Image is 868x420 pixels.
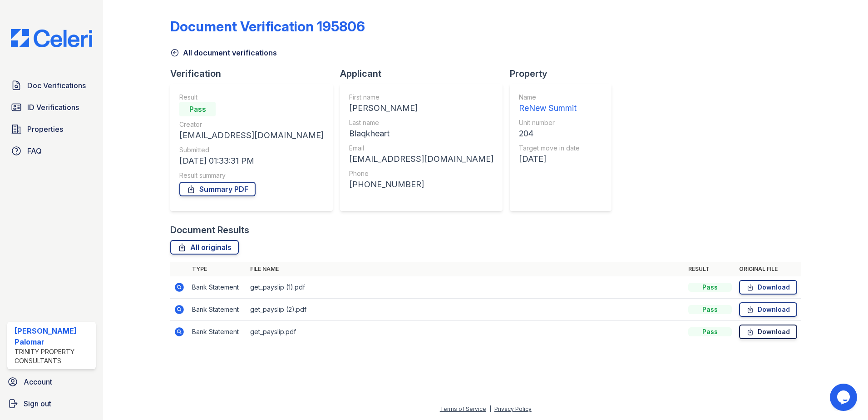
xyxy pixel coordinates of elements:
[519,153,580,165] div: [DATE]
[179,145,324,155] div: Submitted
[519,93,580,102] div: Name
[188,276,247,299] td: Bank Statement
[4,395,99,413] a: Sign out
[179,155,324,167] div: [DATE] 01:33:31 PM
[685,262,735,276] th: Result
[519,144,580,153] div: Target move in date
[739,280,797,295] a: Download
[489,405,491,412] div: |
[4,373,99,391] a: Account
[519,118,580,127] div: Unit number
[739,325,797,339] a: Download
[27,145,42,156] span: FAQ
[340,67,510,80] div: Applicant
[519,102,580,115] div: ReNew Summit
[735,262,801,276] th: Original file
[349,93,493,102] div: First name
[349,127,493,140] div: Blaqkheart
[7,142,96,160] a: FAQ
[830,384,859,411] iframe: chat widget
[179,102,216,116] div: Pass
[179,182,256,196] a: Summary PDF
[27,80,86,91] span: Doc Verifications
[494,405,532,412] a: Privacy Policy
[349,144,493,153] div: Email
[188,262,247,276] th: Type
[188,299,247,321] td: Bank Statement
[739,302,797,317] a: Download
[179,171,324,180] div: Result summary
[27,102,79,113] span: ID Verifications
[349,118,493,127] div: Last name
[170,67,340,80] div: Verification
[15,325,92,347] div: [PERSON_NAME] Palomar
[349,169,493,178] div: Phone
[247,321,685,343] td: get_payslip.pdf
[179,129,324,142] div: [EMAIL_ADDRESS][DOMAIN_NAME]
[688,305,732,314] div: Pass
[27,124,63,135] span: Properties
[7,120,96,138] a: Properties
[170,18,365,35] div: Document Verification 195806
[7,76,96,95] a: Doc Verifications
[519,93,580,115] a: Name ReNew Summit
[179,120,324,129] div: Creator
[188,321,247,343] td: Bank Statement
[170,224,249,236] div: Document Results
[510,67,619,80] div: Property
[349,153,493,165] div: [EMAIL_ADDRESS][DOMAIN_NAME]
[15,347,92,365] div: Trinity Property Consultants
[247,262,685,276] th: File name
[247,276,685,299] td: get_payslip (1).pdf
[688,283,732,292] div: Pass
[4,29,99,47] img: CE_Logo_Blue-a8612792a0a2168367f1c8372b55b34899dd931a85d93a1a3d3e32e68fde9ad4.png
[170,47,277,58] a: All document verifications
[440,405,486,412] a: Terms of Service
[170,240,239,255] a: All originals
[247,299,685,321] td: get_payslip (2).pdf
[24,398,51,409] span: Sign out
[7,98,96,116] a: ID Verifications
[349,102,493,115] div: [PERSON_NAME]
[688,327,732,336] div: Pass
[519,127,580,140] div: 204
[349,178,493,191] div: [PHONE_NUMBER]
[179,93,324,102] div: Result
[24,376,52,387] span: Account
